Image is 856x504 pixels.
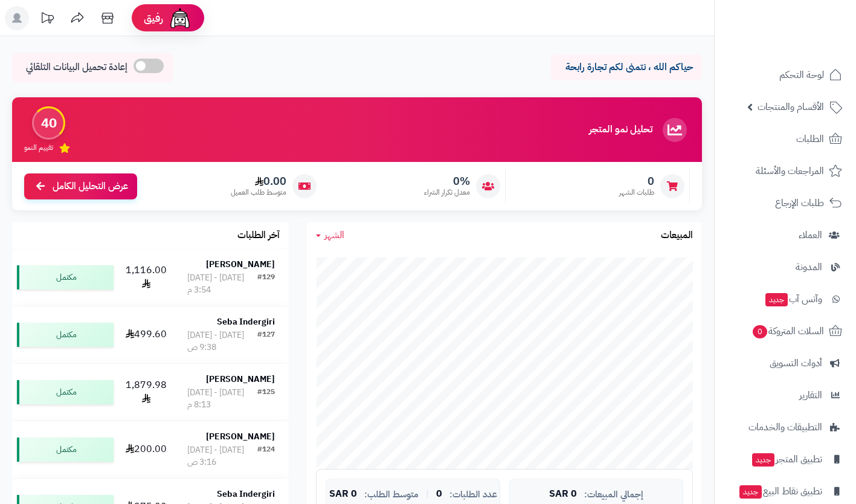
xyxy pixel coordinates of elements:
a: وآتس آبجديد [722,285,849,314]
a: تطبيق المتجرجديد [722,445,849,474]
span: السلات المتروكة [751,323,824,340]
h3: آخر الطلبات [237,230,280,241]
span: الطلبات [796,131,824,147]
h3: تحليل نمو المتجر [589,124,652,135]
span: التطبيقات والخدمات [748,419,822,436]
img: ai-face.png [168,6,192,30]
span: 0 [752,325,768,339]
a: السلات المتروكة0 [722,317,849,346]
span: الأقسام والمنتجات [758,99,824,115]
span: التقارير [799,387,822,404]
span: المراجعات والأسئلة [756,163,824,179]
span: | [426,489,429,499]
td: 1,116.00 [118,249,173,306]
div: مكتمل [17,265,114,289]
a: لوحة التحكم [722,60,849,89]
strong: Seba Indergiri [217,315,275,328]
td: 200.00 [118,421,173,478]
div: #129 [257,272,275,296]
span: إعادة تحميل البيانات التلقائي [26,60,127,74]
div: [DATE] - [DATE] 3:16 ص [187,444,257,468]
img: logo-2.png [774,9,845,34]
a: الطلبات [722,124,849,153]
p: حياكم الله ، نتمنى لكم تجارة رابحة [560,60,693,74]
span: متوسط طلب العميل [231,187,286,198]
div: [DATE] - [DATE] 9:38 ص [187,329,257,354]
span: تطبيق نقاط البيع [738,483,822,500]
div: [DATE] - [DATE] 3:54 م [187,272,257,296]
td: 499.60 [118,306,173,363]
a: التطبيقات والخدمات [722,413,849,442]
div: مكتمل [17,380,114,404]
div: #124 [257,444,275,468]
span: رفيق [144,11,163,25]
a: المراجعات والأسئلة [722,157,849,186]
div: [DATE] - [DATE] 8:13 م [187,387,257,411]
span: 0.00 [231,175,286,188]
span: أدوات التسويق [770,355,822,372]
span: طلبات الشهر [619,187,654,198]
strong: [PERSON_NAME] [206,430,275,443]
strong: Seba Indergiri [217,488,275,500]
span: 0 SAR [549,489,577,500]
span: جديد [752,453,774,467]
span: المدونة [796,259,822,276]
span: تطبيق المتجر [751,451,822,468]
span: وآتس آب [764,291,822,308]
div: مكتمل [17,323,114,347]
span: عدد الطلبات: [449,489,497,500]
a: المدونة [722,253,849,282]
span: متوسط الطلب: [364,489,419,500]
span: 0% [424,175,470,188]
a: تحديثات المنصة [32,6,62,33]
span: الشهر [324,228,344,242]
span: طلبات الإرجاع [775,195,824,212]
span: 0 [436,489,442,500]
a: طلبات الإرجاع [722,189,849,218]
a: أدوات التسويق [722,349,849,378]
span: جديد [765,293,788,306]
div: #125 [257,387,275,411]
span: إجمالي المبيعات: [584,489,643,500]
h3: المبيعات [661,230,693,241]
a: عرض التحليل الكامل [24,173,137,199]
span: تقييم النمو [24,143,53,153]
span: العملاء [799,227,822,244]
span: عرض التحليل الكامل [53,179,128,193]
td: 1,879.98 [118,364,173,421]
span: جديد [739,485,762,499]
strong: [PERSON_NAME] [206,373,275,386]
div: مكتمل [17,438,114,462]
a: التقارير [722,381,849,410]
a: العملاء [722,221,849,250]
div: #127 [257,329,275,354]
span: لوحة التحكم [779,66,824,83]
span: 0 [619,175,654,188]
strong: [PERSON_NAME] [206,258,275,271]
span: 0 SAR [329,489,357,500]
span: معدل تكرار الشراء [424,187,470,198]
a: الشهر [316,228,344,242]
